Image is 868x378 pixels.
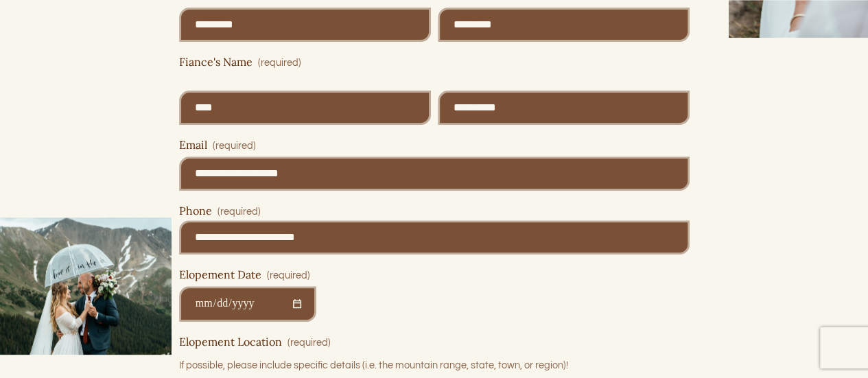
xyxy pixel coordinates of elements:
span: (required) [218,207,261,217]
span: (required) [258,58,301,68]
span: Elopement Date [179,268,261,281]
span: Elopement Location [179,335,282,349]
div: First Name [179,74,431,91]
span: (required) [213,139,256,154]
span: (required) [288,335,331,351]
span: Email [179,139,207,152]
p: If possible, please include specific details (i.e. the mountain range, state, town, or region)! [179,353,690,377]
span: Fiance's Name [179,56,253,69]
div: Last Name [438,74,690,91]
span: (required) [267,268,310,283]
span: Phone [179,204,212,217]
